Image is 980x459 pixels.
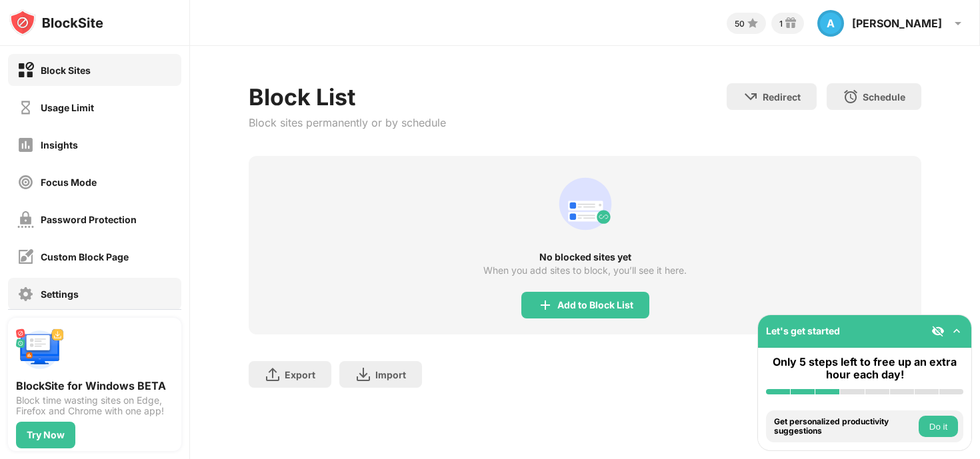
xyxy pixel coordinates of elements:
[285,369,315,380] div: Export
[557,300,633,310] div: Add to Block List
[41,139,78,151] div: Insights
[852,17,942,30] div: [PERSON_NAME]
[41,65,91,76] div: Block Sites
[863,91,905,103] div: Schedule
[17,62,34,79] img: block-on.svg
[17,248,34,265] img: customize-block-page-off.svg
[17,211,34,228] img: password-protection-off.svg
[17,99,34,116] img: time-usage-off.svg
[17,137,34,153] img: insights-off.svg
[16,326,64,374] img: push-desktop.svg
[950,324,963,338] img: omni-setup-toggle.svg
[41,251,129,262] div: Custom Block Page
[27,430,65,440] div: Try Now
[931,324,945,338] img: eye-not-visible.svg
[483,265,687,276] div: When you add sites to block, you’ll see it here.
[249,83,446,111] div: Block List
[41,214,137,225] div: Password Protection
[9,9,103,36] img: logo-blocksite.svg
[766,356,963,381] div: Only 5 steps left to free up an extra hour each day!
[41,177,97,188] div: Focus Mode
[766,325,840,336] div: Let's get started
[249,252,921,262] div: No blocked sites yet
[41,102,94,113] div: Usage Limit
[553,172,617,236] div: animation
[17,174,34,191] img: focus-off.svg
[763,91,801,103] div: Redirect
[735,19,745,29] div: 50
[249,116,446,129] div: Block sites permanently or by schedule
[16,395,173,416] div: Block time wasting sites on Edge, Firefox and Chrome with one app!
[375,369,406,380] div: Import
[41,288,79,300] div: Settings
[817,10,844,37] div: A
[17,286,34,302] img: settings-off.svg
[919,416,958,437] button: Do it
[16,379,173,392] div: BlockSite for Windows BETA
[779,19,783,29] div: 1
[774,417,915,436] div: Get personalized productivity suggestions
[783,15,799,31] img: reward-small.svg
[745,15,761,31] img: points-small.svg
